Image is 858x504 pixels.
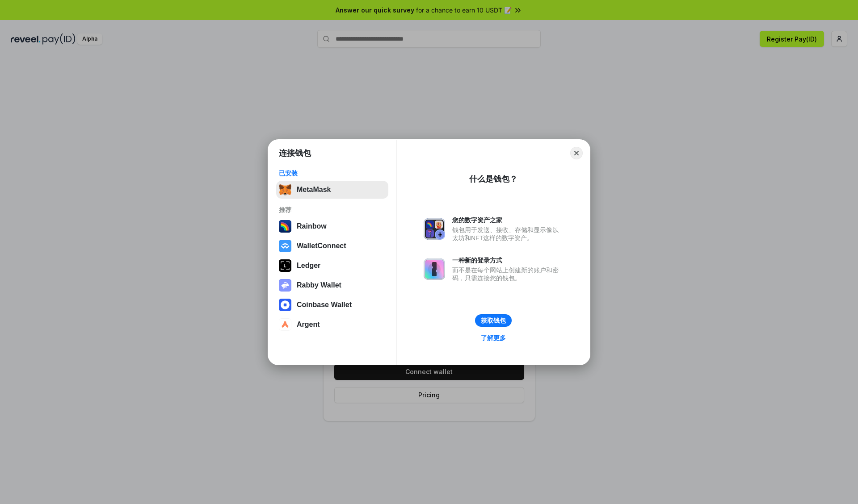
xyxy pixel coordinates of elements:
[279,259,291,272] img: svg+xml,%3Csvg%20xmlns%3D%22http%3A%2F%2Fwww.w3.org%2F2000%2Fsvg%22%20width%3D%2228%22%20height%3...
[570,147,583,159] button: Close
[297,281,341,289] div: Rabby Wallet
[297,262,320,270] div: Ledger
[297,242,346,250] div: WalletConnect
[276,296,388,314] button: Coinbase Wallet
[452,256,563,264] div: 一种新的登录方式
[452,266,563,282] div: 而不是在每个网站上创建新的账户和密码，只需连接您的钱包。
[424,258,445,280] img: svg+xml,%3Csvg%20xmlns%3D%22http%3A%2F%2Fwww.w3.org%2F2000%2Fsvg%22%20fill%3D%22none%22%20viewBox...
[276,237,388,255] button: WalletConnect
[297,222,327,230] div: Rainbow
[279,183,291,196] img: svg+xml,%3Csvg%20fill%3D%22none%22%20height%3D%2233%22%20viewBox%3D%220%200%2035%2033%22%20width%...
[279,148,311,158] h1: 连接钱包
[452,226,563,242] div: 钱包用于发送、接收、存储和显示像以太坊和NFT这样的数字资产。
[279,240,291,252] img: svg+xml,%3Csvg%20width%3D%2228%22%20height%3D%2228%22%20viewBox%3D%220%200%2028%2028%22%20fill%3D...
[276,181,388,199] button: MetaMask
[279,279,291,292] img: svg+xml,%3Csvg%20xmlns%3D%22http%3A%2F%2Fwww.w3.org%2F2000%2Fsvg%22%20fill%3D%22none%22%20viewBox...
[475,314,512,327] button: 获取钱包
[279,206,386,214] div: 推荐
[481,334,506,342] div: 了解更多
[297,301,352,309] div: Coinbase Wallet
[279,299,291,311] img: svg+xml,%3Csvg%20width%3D%2228%22%20height%3D%2228%22%20viewBox%3D%220%200%2028%2028%22%20fill%3D...
[475,332,511,344] a: 了解更多
[297,321,320,329] div: Argent
[297,186,331,194] div: MetaMask
[276,257,388,275] button: Ledger
[276,276,388,294] button: Rabby Wallet
[481,317,506,325] div: 获取钱包
[469,174,517,184] div: 什么是钱包？
[424,218,445,240] img: svg+xml,%3Csvg%20xmlns%3D%22http%3A%2F%2Fwww.w3.org%2F2000%2Fsvg%22%20fill%3D%22none%22%20viewBox...
[279,318,291,331] img: svg+xml,%3Csvg%20width%3D%2228%22%20height%3D%2228%22%20viewBox%3D%220%200%2028%2028%22%20fill%3D...
[279,169,386,177] div: 已安装
[276,316,388,333] button: Argent
[276,217,388,235] button: Rainbow
[279,220,291,233] img: svg+xml,%3Csvg%20width%3D%22120%22%20height%3D%22120%22%20viewBox%3D%220%200%20120%20120%22%20fil...
[452,216,563,224] div: 您的数字资产之家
